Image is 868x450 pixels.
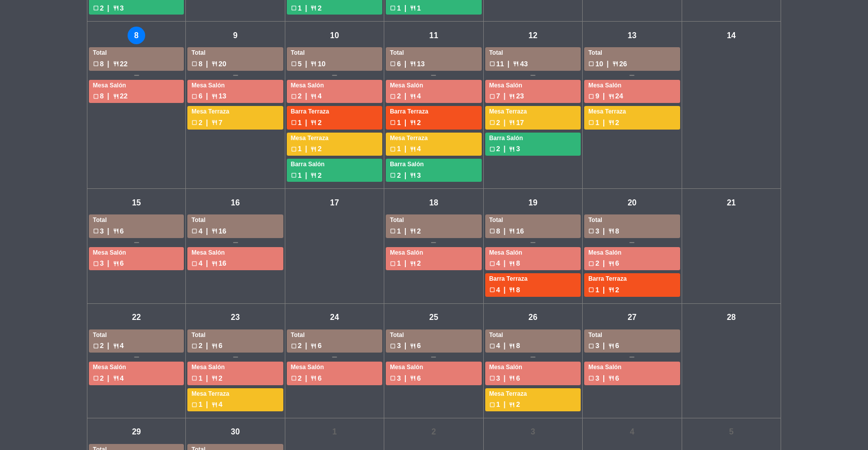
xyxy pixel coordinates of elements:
div: 9 24 [588,90,676,102]
div: Total [588,215,676,226]
div: 21 [722,194,740,211]
span: check_box_outline_blank [93,93,99,99]
span: | [404,143,406,155]
div: 28 [722,309,740,326]
span: restaurant [608,375,614,381]
span: | [404,340,406,352]
div: 2 4 [93,340,180,352]
div: 16 [227,194,244,211]
div: 2 3 [93,3,180,14]
div: Total [489,215,577,226]
div: 2 3 [489,143,577,155]
span: check_box_outline_blank [489,375,495,381]
div: 24 [325,309,343,326]
span: | [503,284,505,296]
span: | [305,340,307,352]
div: Total [93,215,180,226]
span: check_box_outline_blank [489,287,495,293]
span: | [603,117,605,129]
div: Mesa Salón [489,81,577,91]
span: check_box_outline_blank [93,61,99,67]
span: | [107,58,110,70]
span: restaurant [612,61,618,67]
span: | [305,117,307,129]
span: restaurant [410,172,416,178]
span: restaurant [513,61,519,67]
span: | [206,117,208,129]
div: 1 2 [291,170,378,181]
span: | [503,117,505,129]
div: 8 [128,27,145,44]
span: | [507,58,509,70]
div: 3 6 [588,340,676,352]
div: Barra Salón [291,160,378,170]
div: Mesa Salón [191,363,279,373]
span: restaurant [211,375,218,381]
div: 4 8 [489,258,577,269]
span: | [305,373,307,384]
div: 2 6 [291,340,378,352]
span: | [206,58,208,70]
div: Total [390,215,477,226]
div: Mesa Salón [93,363,180,373]
span: | [305,58,307,70]
div: 3 6 [489,373,577,384]
div: Mesa Salón [390,248,477,258]
div: Mesa Salón [588,363,676,373]
span: | [603,90,605,102]
span: check_box_outline_blank [489,146,495,152]
div: 8 20 [191,58,279,70]
span: restaurant [310,375,316,381]
div: 1 2 [588,284,676,296]
div: Total [191,48,279,58]
span: restaurant [113,228,119,234]
span: restaurant [410,120,416,126]
div: 2 6 [588,258,676,269]
div: 11 43 [489,58,577,70]
div: 1 4 [191,399,279,410]
span: | [107,373,110,384]
div: Total [390,48,477,58]
span: check_box_outline_blank [390,375,396,381]
span: restaurant [509,228,515,234]
span: | [107,226,110,237]
span: | [603,284,605,296]
span: | [404,3,406,14]
span: restaurant [410,343,416,349]
span: check_box_outline_blank [93,343,99,349]
div: 10 26 [588,58,676,70]
span: check_box_outline_blank [489,228,495,234]
span: restaurant [608,261,614,267]
div: Mesa Terraza [291,134,378,144]
span: | [503,258,505,269]
div: 3 6 [390,373,477,384]
span: restaurant [113,93,119,99]
span: check_box_outline_blank [588,93,594,99]
div: Total [390,330,477,341]
div: 20 [623,194,641,211]
div: 1 2 [291,117,378,129]
span: | [603,258,605,269]
div: Mesa Terraza [390,134,477,144]
span: | [503,373,505,384]
span: restaurant [608,228,614,234]
span: check_box_outline_blank [588,375,594,381]
div: Barra Terraza [489,274,577,284]
span: check_box_outline_blank [191,261,197,267]
div: Mesa Salón [291,81,378,91]
span: restaurant [509,343,515,349]
div: 26 [524,309,541,326]
span: restaurant [211,402,218,408]
span: check_box_outline_blank [390,172,396,178]
span: | [404,373,406,384]
span: check_box_outline_blank [191,120,197,126]
div: Barra Terraza [390,107,477,117]
span: check_box_outline_blank [390,261,396,267]
div: 14 [722,27,740,44]
span: restaurant [211,61,218,67]
div: 30 [227,423,244,441]
span: restaurant [410,5,416,11]
div: 8 22 [93,58,180,70]
div: Total [93,330,180,341]
span: | [107,258,110,269]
